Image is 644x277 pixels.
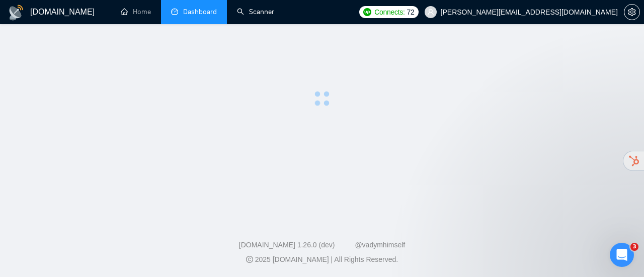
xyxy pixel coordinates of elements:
span: Connects: [374,7,405,18]
img: upwork-logo.png [363,8,371,16]
button: setting [624,4,640,20]
div: 2025 [DOMAIN_NAME] | All Rights Reserved. [8,254,636,265]
span: Dashboard [183,8,217,16]
iframe: Intercom live chat [610,243,634,267]
iframe: Intercom notifications message [443,179,644,250]
a: homeHome [121,8,151,16]
a: setting [624,8,640,16]
span: user [427,9,434,16]
span: setting [624,8,639,16]
a: @vadymhimself [355,241,405,249]
span: copyright [246,256,253,263]
a: searchScanner [237,8,274,16]
span: 3 [630,243,638,251]
span: dashboard [171,8,178,15]
a: [DOMAIN_NAME] 1.26.0 (dev) [239,241,335,249]
span: 72 [407,7,415,18]
img: logo [8,5,24,21]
